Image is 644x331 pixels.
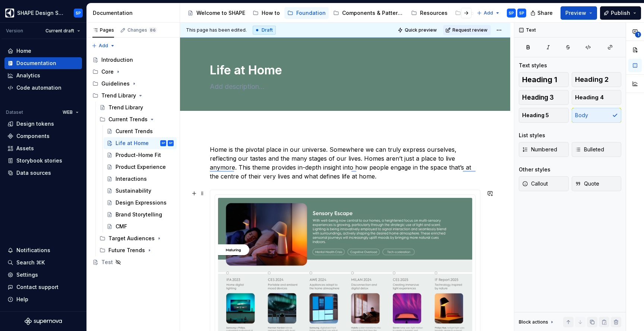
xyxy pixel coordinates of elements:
[262,9,280,17] div: How to
[63,109,73,115] span: WEB
[101,92,136,99] div: Trend Library
[572,90,622,105] button: Heading 4
[104,185,177,197] a: Sustainability
[108,104,143,111] div: Trend Library
[97,232,177,244] div: Target Audiences
[405,27,437,33] span: Quick preview
[484,10,493,16] span: Add
[104,149,177,161] a: Product-Home Fit
[89,78,177,90] div: Guidelines
[572,142,622,157] button: Bulleted
[572,176,622,191] button: Quote
[25,318,62,325] svg: Supernova Logo
[4,142,82,154] a: Assets
[519,62,547,69] div: Text styles
[76,10,81,16] div: SP
[99,43,108,49] span: Add
[4,82,82,94] a: Code automation
[522,112,549,119] span: Heading 5
[89,256,177,268] a: Test
[4,118,82,130] a: Design tokens
[127,27,157,33] div: Changes
[4,57,82,69] a: Documentation
[4,269,82,281] a: Settings
[101,56,133,64] div: Introduction
[519,10,524,16] div: SP
[16,169,51,177] div: Data sources
[611,9,630,17] span: Publish
[330,7,407,19] a: Components & Patterns
[16,296,28,303] div: Help
[116,163,166,171] div: Product Experience
[104,137,177,149] a: Life at HomeSPSP
[4,293,82,305] button: Help
[575,76,609,83] span: Heading 2
[509,10,514,16] div: SP
[16,145,34,152] div: Assets
[522,94,554,101] span: Heading 3
[16,60,56,67] div: Documentation
[522,146,557,153] span: Numbered
[186,27,247,33] span: This page has been edited.
[635,32,641,38] span: 1
[452,27,487,33] span: Request review
[210,145,480,181] p: Home is the pivotal place in our universe. Somewhere we can truly express ourselves, reflecting o...
[443,25,491,35] button: Request review
[575,180,599,187] span: Quote
[149,27,157,33] span: 86
[600,6,641,20] button: Publish
[420,9,448,17] div: Resources
[116,151,161,159] div: Product-Home Fit
[45,28,74,34] span: Current draft
[184,6,473,20] div: Page tree
[42,26,83,36] button: Current draft
[97,102,177,113] a: Trend Library
[101,80,130,87] div: Guidelines
[474,8,502,18] button: Add
[4,155,82,167] a: Storybook stories
[169,139,173,147] div: SP
[116,199,167,206] div: Design Expressions
[108,247,145,254] div: Future Trends
[4,244,82,256] button: Notifications
[16,157,62,164] div: Storybook stories
[519,176,569,191] button: Callout
[116,139,149,147] div: Life at Home
[565,9,586,17] span: Preview
[104,209,177,221] a: Brand Storytelling
[519,142,569,157] button: Numbered
[89,54,177,66] a: Introduction
[342,9,404,17] div: Components & Patterns
[4,167,82,179] a: Data sources
[196,9,245,17] div: Welcome to SHAPE
[408,7,451,19] a: Resources
[1,5,85,21] button: SHAPE Design SystemSP
[104,125,177,137] a: Curent Trends
[522,76,557,83] span: Heading 1
[97,113,177,125] div: Current Trends
[101,258,113,266] div: Test
[16,47,31,55] div: Home
[4,281,82,293] button: Contact support
[4,45,82,57] a: Home
[575,146,604,153] span: Bulleted
[519,132,545,139] div: List styles
[5,9,14,17] img: 1131f18f-9b94-42a4-847a-eabb54481545.png
[16,283,59,291] div: Contact support
[116,175,147,183] div: Interactions
[16,271,38,279] div: Settings
[104,197,177,209] a: Design Expressions
[575,94,604,101] span: Heading 4
[208,61,479,79] textarea: Life at Home
[253,26,276,35] div: Draft
[161,139,165,147] div: SP
[250,7,283,19] a: How to
[16,247,50,254] div: Notifications
[519,166,550,173] div: Other styles
[284,7,329,19] a: Foundation
[395,25,440,35] button: Quick preview
[89,41,117,51] button: Add
[16,259,45,266] div: Search ⌘K
[6,109,23,115] div: Dataset
[104,161,177,173] a: Product Experience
